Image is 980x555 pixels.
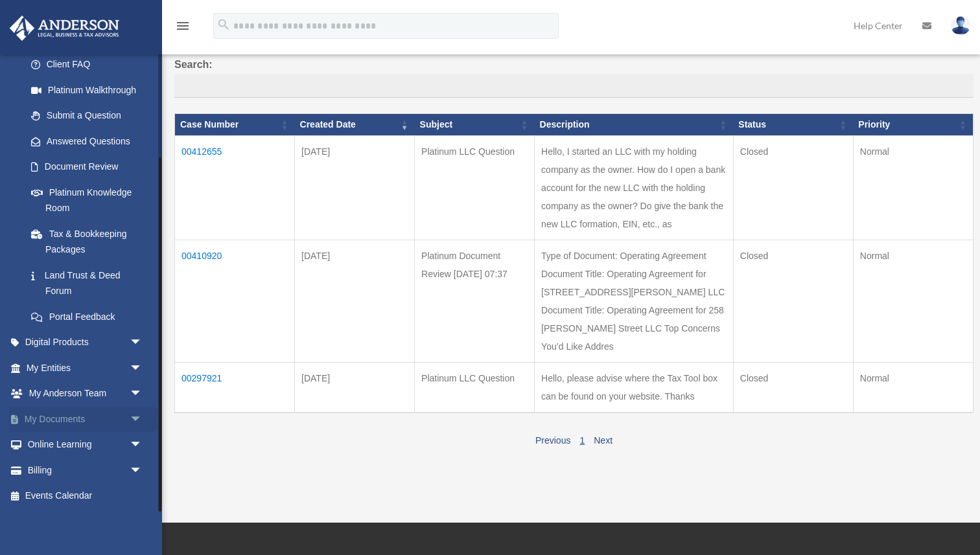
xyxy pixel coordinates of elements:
a: Answered Questions [18,128,149,154]
td: Normal [853,240,973,363]
span: arrow_drop_down [130,381,156,407]
td: Hello, please advise where the Tax Tool box can be found on your website. Thanks [535,363,734,413]
td: Platinum Document Review [DATE] 07:37 [415,240,535,363]
td: Closed [733,240,853,363]
td: Platinum LLC Question [415,136,535,240]
a: My Documentsarrow_drop_down [9,406,162,432]
a: My Anderson Teamarrow_drop_down [9,381,162,407]
a: Client FAQ [18,52,156,78]
i: search [216,17,231,32]
th: Subject: activate to sort column ascending [415,114,535,136]
td: 00410920 [175,240,295,363]
td: [DATE] [295,136,415,240]
td: Normal [853,136,973,240]
a: Tax & Bookkeeping Packages [18,221,156,262]
td: Hello, I started an LLC with my holding company as the owner. How do I open a bank account for th... [535,136,734,240]
a: Document Review [18,154,156,180]
span: arrow_drop_down [130,355,156,381]
th: Created Date: activate to sort column ascending [295,114,415,136]
td: 00412655 [175,136,295,240]
a: Submit a Question [18,103,156,129]
td: Type of Document: Operating Agreement Document Title: Operating Agreement for [STREET_ADDRESS][PE... [535,240,734,363]
a: Previous [535,435,570,446]
label: Search: [174,56,974,98]
a: My Entitiesarrow_drop_down [9,355,162,381]
a: Billingarrow_drop_down [9,457,162,483]
a: menu [175,23,191,34]
td: Platinum LLC Question [415,363,535,413]
span: arrow_drop_down [130,432,156,459]
td: [DATE] [295,363,415,413]
i: menu [175,18,191,34]
span: arrow_drop_down [130,406,156,433]
td: 00297921 [175,363,295,413]
img: Anderson Advisors Platinum Portal [6,16,123,41]
a: Portal Feedback [18,304,156,330]
td: Normal [853,363,973,413]
th: Case Number: activate to sort column ascending [175,114,295,136]
a: 1 [579,435,585,446]
th: Description: activate to sort column ascending [535,114,734,136]
td: Closed [733,363,853,413]
a: Events Calendar [9,483,162,509]
td: [DATE] [295,240,415,363]
a: Digital Productsarrow_drop_down [9,330,162,356]
th: Status: activate to sort column ascending [733,114,853,136]
a: Online Learningarrow_drop_down [9,432,162,458]
a: Platinum Knowledge Room [18,179,156,221]
span: arrow_drop_down [130,457,156,484]
img: User Pic [951,16,970,35]
span: arrow_drop_down [130,330,156,356]
a: Next [594,435,612,446]
th: Priority: activate to sort column ascending [853,114,973,136]
a: Platinum Walkthrough [18,77,156,103]
td: Closed [733,136,853,240]
a: Land Trust & Deed Forum [18,262,156,304]
input: Search: [174,74,974,98]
